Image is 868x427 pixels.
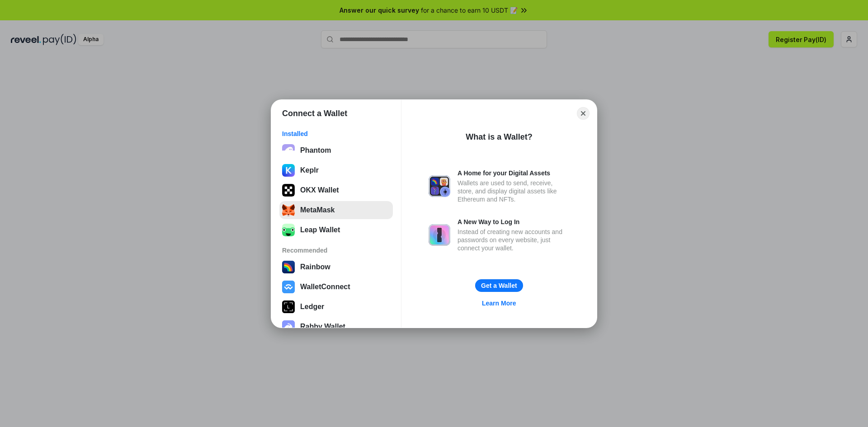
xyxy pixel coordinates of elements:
[279,221,393,239] button: Leap Wallet
[279,201,393,219] button: MetaMask
[279,181,393,199] button: OKX Wallet
[429,175,450,197] img: svg+xml,%3Csvg%20xmlns%3D%22http%3A%2F%2Fwww.w3.org%2F2000%2Fsvg%22%20fill%3D%22none%22%20viewBox...
[300,166,319,174] div: Keplr
[300,323,345,331] div: Rabby Wallet
[476,297,521,309] a: Learn More
[282,246,390,254] div: Recommended
[279,298,393,316] button: Ledger
[282,130,390,138] div: Installed
[282,204,295,216] img: svg+xml;base64,PHN2ZyB3aWR0aD0iMzUiIGhlaWdodD0iMzQiIHZpZXdCb3g9IjAgMCAzNSAzNCIgZmlsbD0ibm9uZSIgeG...
[300,283,350,291] div: WalletConnect
[279,161,393,179] button: Keplr
[282,281,295,293] img: svg+xml,%3Csvg%20width%3D%2228%22%20height%3D%2228%22%20viewBox%3D%220%200%2028%2028%22%20fill%3D...
[282,320,295,333] img: svg+xml,%3Csvg%20xmlns%3D%22http%3A%2F%2Fwww.w3.org%2F2000%2Fsvg%22%20fill%3D%22none%22%20viewBox...
[300,186,339,194] div: OKX Wallet
[282,224,295,236] img: z+3L+1FxxXUeUMECPaK8gprIwhdlxV+hQdAXuUyJwW6xfJRlUUBFGbLJkqNlJgXjn6ghaAaYmDimBFRMSIqKAGPGvqu25lMm1...
[577,107,590,120] button: Close
[482,299,516,307] div: Learn More
[475,279,523,292] button: Get a Wallet
[429,224,450,246] img: svg+xml,%3Csvg%20xmlns%3D%22http%3A%2F%2Fwww.w3.org%2F2000%2Fsvg%22%20fill%3D%22none%22%20viewBox...
[282,184,295,197] img: 5VZ71FV6L7PA3gg3tXrdQ+DgLhC+75Wq3no69P3MC0NFQpx2lL04Ql9gHK1bRDjsSBIvScBnDTk1WrlGIZBorIDEYJj+rhdgn...
[466,131,532,142] div: What is a Wallet?
[279,141,393,160] button: Phantom
[300,263,330,271] div: Rainbow
[282,261,295,273] img: svg+xml,%3Csvg%20width%3D%22120%22%20height%3D%22120%22%20viewBox%3D%220%200%20120%20120%22%20fil...
[282,164,295,177] img: ByMCUfJCc2WaAAAAAElFTkSuQmCC
[300,146,331,155] div: Phantom
[458,218,570,226] div: A New Way to Log In
[300,226,340,234] div: Leap Wallet
[279,278,393,296] button: WalletConnect
[300,206,335,214] div: MetaMask
[282,108,347,119] h1: Connect a Wallet
[282,300,295,313] img: svg+xml,%3Csvg%20xmlns%3D%22http%3A%2F%2Fwww.w3.org%2F2000%2Fsvg%22%20width%3D%2228%22%20height%3...
[481,282,517,290] div: Get a Wallet
[282,144,295,157] img: epq2vO3P5aLWl15yRS7Q49p1fHTx2Sgh99jU3kfXv7cnPATIVQHAx5oQs66JWv3SWEjHOsb3kKgmE5WNBxBId7C8gm8wEgOvz...
[458,228,570,252] div: Instead of creating new accounts and passwords on every website, just connect your wallet.
[279,318,393,336] button: Rabby Wallet
[300,303,324,311] div: Ledger
[279,258,393,276] button: Rainbow
[458,169,570,177] div: A Home for your Digital Assets
[458,179,570,203] div: Wallets are used to send, receive, store, and display digital assets like Ethereum and NFTs.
